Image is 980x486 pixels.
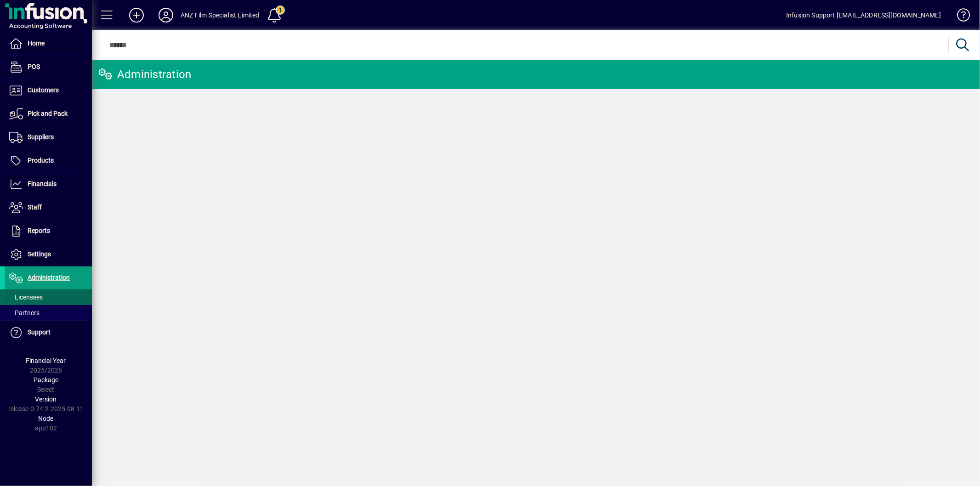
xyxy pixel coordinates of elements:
div: ANZ Film Specialist Limited [181,8,260,23]
button: Add [122,7,151,23]
span: Pick and Pack [28,110,68,117]
a: Licensees [5,289,92,305]
span: Support [28,328,51,336]
a: Partners [5,305,92,321]
span: Home [28,40,45,47]
a: Knowledge Base [950,2,969,32]
span: Reports [28,227,50,234]
span: Financial Year [26,357,66,364]
a: Support [5,321,92,344]
span: Package [34,376,58,384]
a: POS [5,56,92,79]
span: Products [28,157,54,164]
span: Settings [28,250,51,258]
button: Profile [151,7,181,23]
span: POS [28,63,40,70]
span: Customers [28,86,59,94]
span: Version [35,396,57,403]
a: Reports [5,220,92,243]
a: Financials [5,173,92,196]
span: Partners [9,309,40,316]
a: Pick and Pack [5,102,92,125]
span: Administration [28,274,70,281]
div: Administration [99,67,192,82]
span: Node [39,415,54,422]
span: Suppliers [28,133,54,141]
span: Licensees [9,294,43,301]
a: Staff [5,196,92,219]
div: Infusion Support [EMAIL_ADDRESS][DOMAIN_NAME] [786,8,941,23]
a: Products [5,149,92,172]
a: Customers [5,79,92,102]
a: Home [5,32,92,55]
span: Staff [28,203,42,211]
a: Settings [5,243,92,266]
span: Financials [28,180,57,187]
a: Suppliers [5,126,92,149]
